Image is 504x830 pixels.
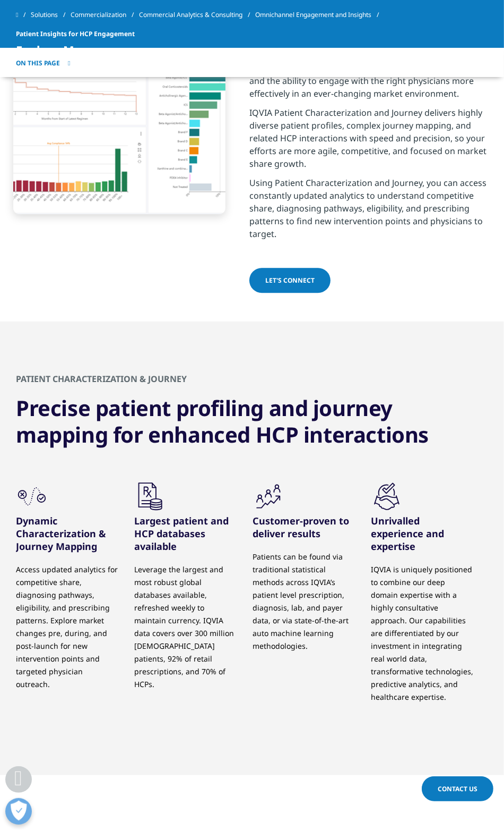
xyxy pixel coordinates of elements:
[422,776,493,801] a: Contact Us
[16,514,118,553] h3: Dynamic Characterization & Journey Mapping
[16,24,135,44] span: Patient Insights for HCP Engagement
[249,268,331,293] a: LET'S CONNECT
[31,5,71,24] a: Solutions
[71,5,139,24] a: Commercialization
[265,276,315,285] span: LET'S CONNECT
[438,784,477,793] span: Contact Us
[16,395,488,448] h3: Precise patient profiling and journey mapping for enhanced HCP interactions
[139,5,255,24] a: Commercial Analytics & Consulting
[371,563,473,704] p: IQVIA is uniquely positioned to combine our deep domain expertise with a highly consultative appr...
[134,514,237,553] h3: Largest patient and HCP databases available
[255,5,384,24] a: Omnichannel Engagement and Insights
[253,514,355,540] h3: Customer-proven to deliver results
[249,106,488,176] p: IQVIA Patient Characterization and Journey delivers highly diverse patient profiles, complex jour...
[371,514,473,553] h3: Unrivalled experience and expertise
[5,798,32,825] button: Open Preferences
[134,563,237,691] p: Leverage the largest and most robust global databases available, refreshed weekly to maintain cur...
[249,176,488,247] p: Using Patient Characterization and Journey, you can access constantly updated analytics to unders...
[16,59,70,67] button: On This Page
[16,563,118,691] p: Access updated analytics for competitive share, diagnosing pathways, eligibility, and prescribing...
[16,44,94,56] span: Explore More
[253,550,355,653] p: Patients can be found via traditional statistical methods across IQVIA’s patient level prescripti...
[16,374,488,384] h2: PATIENT CHARACTERIZATION & JOURNEY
